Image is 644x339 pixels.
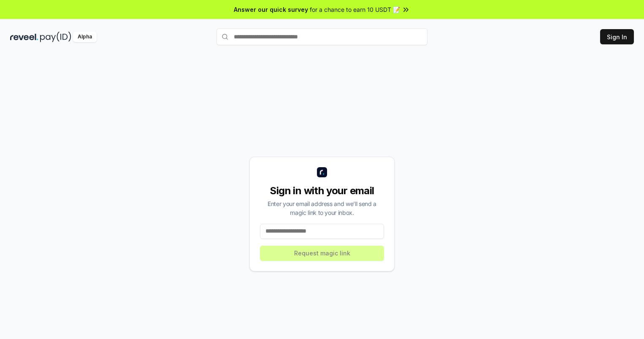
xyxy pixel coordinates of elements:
img: reveel_dark [10,32,38,42]
img: logo_small [317,167,327,177]
div: Alpha [73,32,97,42]
button: Sign In [600,29,634,44]
div: Enter your email address and we’ll send a magic link to your inbox. [260,199,384,217]
img: pay_id [40,32,71,42]
span: Answer our quick survey [234,5,308,14]
div: Sign in with your email [260,184,384,198]
span: for a chance to earn 10 USDT 📝 [310,5,400,14]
